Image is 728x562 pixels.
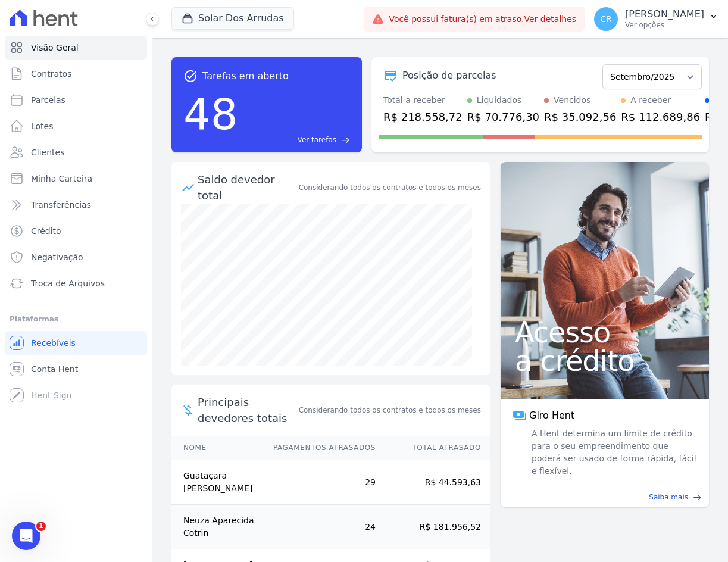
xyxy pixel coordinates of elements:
div: R$ 218.558,72 [383,109,463,125]
span: Parcelas [31,94,65,106]
td: Neuza Aparecida Cotrin [171,505,262,549]
span: Conta Hent [31,363,78,375]
th: Total Atrasado [376,436,490,460]
p: [PERSON_NAME] [625,8,704,20]
span: east [341,136,350,145]
th: Nome [171,436,262,460]
div: R$ 112.689,86 [621,109,700,125]
div: Liquidados [477,94,522,107]
div: Saldo devedor total [198,171,296,204]
a: Transferências [5,193,147,217]
a: Visão Geral [5,36,147,60]
span: Giro Hent [529,408,574,423]
span: Visão Geral [31,42,79,54]
iframe: Intercom live chat [12,522,40,550]
button: Solar Dos Arrudas [171,7,294,30]
a: Minha Carteira [5,167,147,191]
span: Transferências [31,199,91,211]
div: Considerando todos os contratos e todos os meses [299,182,481,193]
td: 29 [262,460,376,505]
th: Pagamentos Atrasados [262,436,376,460]
p: Ver opções [625,20,704,30]
a: Ver detalhes [524,14,577,24]
span: Minha Carteira [31,173,92,185]
div: Vencidos [554,94,590,107]
a: Ver tarefas east [243,135,350,145]
div: Plataformas [10,312,142,326]
span: 1 [36,522,46,531]
span: Tarefas em aberto [202,69,289,83]
span: CR [600,15,612,23]
span: Clientes [31,146,64,158]
span: Troca de Arquivos [31,277,105,289]
a: Conta Hent [5,357,147,381]
a: Saiba mais east [508,492,702,502]
a: Troca de Arquivos [5,271,147,295]
a: Recebíveis [5,331,147,355]
a: Contratos [5,62,147,86]
span: task_alt [183,69,198,83]
span: east [693,493,702,502]
span: A Hent determina um limite de crédito para o seu empreendimento que poderá ser usado de forma ráp... [529,427,697,477]
a: Crédito [5,219,147,243]
a: Lotes [5,114,147,138]
span: Saiba mais [649,492,688,502]
button: CR [PERSON_NAME] Ver opções [585,2,728,36]
div: A receber [630,94,671,107]
div: R$ 70.776,30 [467,109,539,125]
td: 24 [262,505,376,549]
div: R$ 35.092,56 [544,109,616,125]
span: Acesso [515,318,695,346]
a: Clientes [5,140,147,164]
div: 48 [183,83,238,145]
span: a crédito [515,346,695,375]
span: Considerando todos os contratos e todos os meses [299,405,481,416]
span: Ver tarefas [298,135,336,145]
span: Contratos [31,68,71,80]
a: Negativação [5,245,147,269]
span: Principais devedores totais [198,394,296,426]
span: Crédito [31,225,61,237]
div: Posição de parcelas [402,68,496,83]
div: Total a receber [383,94,463,107]
a: Parcelas [5,88,147,112]
td: Guataçara [PERSON_NAME] [171,460,262,505]
span: Negativação [31,251,83,263]
span: Você possui fatura(s) em atraso. [389,13,576,26]
td: R$ 181.956,52 [376,505,490,549]
td: R$ 44.593,63 [376,460,490,505]
span: Lotes [31,120,54,132]
span: Recebíveis [31,337,76,349]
